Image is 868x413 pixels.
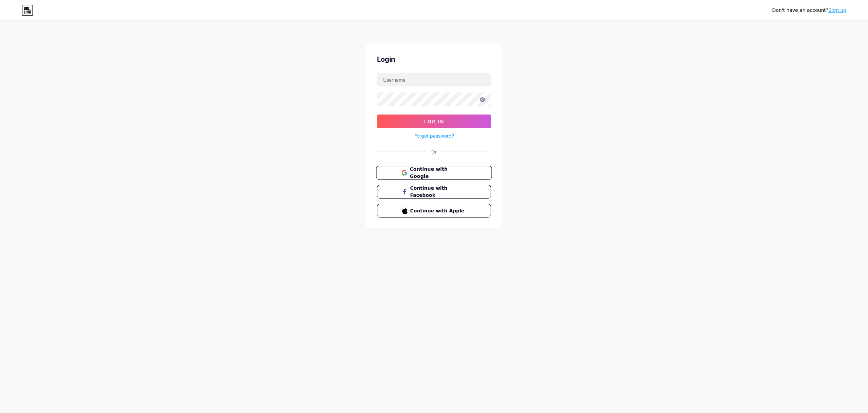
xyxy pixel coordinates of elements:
[377,166,491,180] a: Continue with Google
[377,73,491,86] input: Username
[410,166,466,180] span: Continue with Google
[772,7,846,14] div: Don't have an account?
[377,115,491,128] button: Log In
[410,207,466,214] span: Continue with Apple
[377,54,491,64] div: Login
[424,119,444,124] span: Log In
[828,7,846,13] a: Sign up
[376,166,492,180] button: Continue with Google
[377,204,491,218] button: Continue with Apple
[431,148,437,155] div: Or
[410,185,466,199] span: Continue with Facebook
[414,132,454,139] a: Forgot password?
[377,185,491,199] button: Continue with Facebook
